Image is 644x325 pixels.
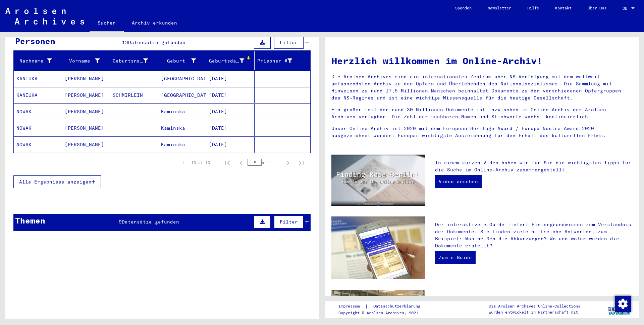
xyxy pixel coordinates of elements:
mat-cell: [DATE] [206,120,255,136]
mat-cell: SCHMIRLEIN [110,87,158,103]
div: Vorname [65,55,110,66]
img: Arolsen_neg.svg [5,8,84,25]
p: Unser Online-Archiv ist 2020 mit dem European Heritage Award / Europa Nostra Award 2020 ausgezeic... [331,125,632,139]
mat-header-cell: Geburtsname [110,51,158,70]
span: Datensätze gefunden [128,39,185,45]
a: Archiv erkunden [124,15,185,31]
mat-cell: Kaminska [158,136,207,153]
span: 13 [122,39,128,45]
span: DE [623,6,630,11]
mat-cell: NOWAK [14,136,62,153]
div: Prisoner # [257,55,303,66]
div: Nachname [16,57,52,65]
mat-cell: KANIUKA [14,71,62,87]
mat-cell: [DATE] [206,71,255,87]
img: eguide.jpg [331,216,425,279]
div: Geburt‏ [161,55,206,66]
a: Datenschutzerklärung [368,303,428,310]
a: Suchen [90,15,124,32]
mat-cell: [DATE] [206,87,255,103]
div: Personen [15,35,55,47]
mat-cell: [DATE] [206,136,255,153]
a: Zum e-Guide [435,251,476,264]
mat-header-cell: Nachname [14,51,62,70]
mat-header-cell: Geburtsdatum [206,51,255,70]
div: Prisoner # [257,57,292,65]
p: Der interaktive e-Guide liefert Hintergrundwissen zum Verständnis der Dokumente. Sie finden viele... [435,221,632,249]
a: Impressum [338,303,365,310]
mat-cell: KANIUKA [14,87,62,103]
button: Next page [281,156,294,169]
div: Themen [15,214,45,227]
div: Geburtsname [113,55,158,66]
p: Die Arolsen Archives Online-Collections [489,303,580,309]
div: of 1 [248,159,281,166]
mat-header-cell: Prisoner # [255,51,311,70]
mat-cell: [PERSON_NAME] [62,104,110,120]
mat-cell: [DATE] [206,104,255,120]
button: Filter [274,36,304,49]
p: Copyright © Arolsen Archives, 2021 [338,310,428,316]
div: | [338,303,428,310]
mat-cell: Kaminska [158,104,207,120]
mat-header-cell: Vorname [62,51,110,70]
mat-cell: Kaminska [158,120,207,136]
mat-cell: [PERSON_NAME] [62,120,110,136]
mat-cell: [PERSON_NAME] [62,136,110,153]
button: Previous page [234,156,248,169]
span: Datensätze gefunden [122,219,179,225]
button: Last page [294,156,308,169]
mat-cell: [GEOGRAPHIC_DATA] [158,87,207,103]
img: Zustimmung ändern [615,296,631,312]
div: Geburtsname [113,57,148,65]
div: Geburtsdatum [209,55,254,66]
div: Nachname [16,55,62,66]
mat-cell: NOWAK [14,120,62,136]
mat-cell: [PERSON_NAME] [62,71,110,87]
button: Alle Ergebnisse anzeigen [13,175,101,188]
div: Geburt‏ [161,57,196,65]
p: Ein großer Teil der rund 30 Millionen Dokumente ist inzwischen im Online-Archiv der Arolsen Archi... [331,106,632,120]
mat-cell: [GEOGRAPHIC_DATA] [158,71,207,87]
span: Filter [280,39,298,45]
div: Vorname [65,57,100,65]
div: Geburtsdatum [209,57,244,65]
mat-cell: [PERSON_NAME] [62,87,110,103]
img: yv_logo.png [607,301,632,318]
mat-cell: NOWAK [14,104,62,120]
a: Video ansehen [435,175,482,188]
span: Alle Ergebnisse anzeigen [19,179,92,185]
mat-header-cell: Geburt‏ [158,51,207,70]
img: video.jpg [331,155,425,206]
p: Die Arolsen Archives sind ein internationales Zentrum über NS-Verfolgung mit dem weltweit umfasse... [331,73,632,101]
span: Filter [280,219,298,225]
p: Zusätzlich zu Ihrer eigenen Recherche haben Sie die Möglichkeit, eine Anfrage an die Arolsen Arch... [435,294,632,323]
button: Filter [274,215,304,228]
p: wurden entwickelt in Partnerschaft mit [489,309,580,315]
button: First page [221,156,234,169]
h1: Herzlich willkommen im Online-Archiv! [331,54,632,68]
span: 9 [119,219,122,225]
p: In einem kurzen Video haben wir für Sie die wichtigsten Tipps für die Suche im Online-Archiv zusa... [435,159,632,173]
div: 1 – 13 of 13 [182,160,210,166]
